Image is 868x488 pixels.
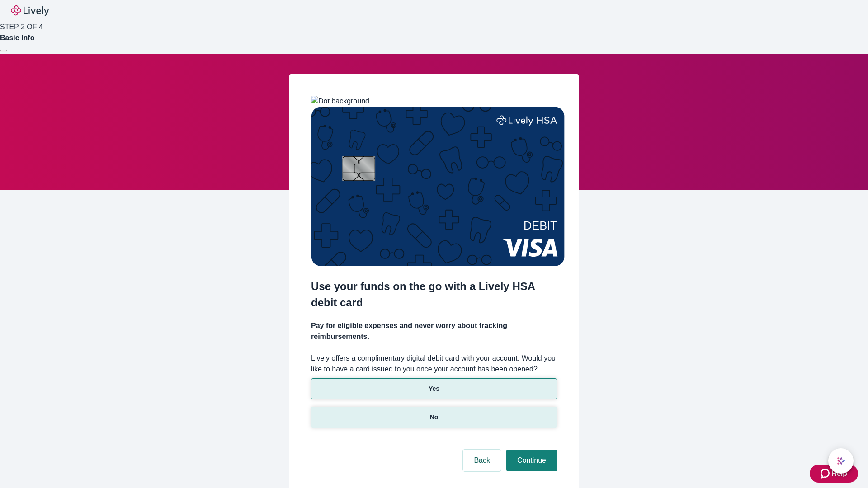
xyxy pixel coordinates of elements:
[311,320,557,342] h4: Pay for eligible expenses and never worry about tracking reimbursements.
[311,107,565,266] img: Debit card
[311,378,557,399] button: Yes
[311,96,369,107] img: Dot background
[463,450,501,471] button: Back
[311,407,557,428] button: No
[836,456,845,465] svg: Lively AI Assistant
[11,5,49,16] img: Lively
[506,450,557,471] button: Continue
[311,353,557,375] label: Lively offers a complimentary digital debit card with your account. Would you like to have a card...
[828,448,854,474] button: chat
[311,278,557,311] h2: Use your funds on the go with a Lively HSA debit card
[810,465,858,483] button: Zendesk support iconHelp
[821,468,831,479] svg: Zendesk support icon
[429,384,439,394] p: Yes
[430,413,439,422] p: No
[831,468,847,479] span: Help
